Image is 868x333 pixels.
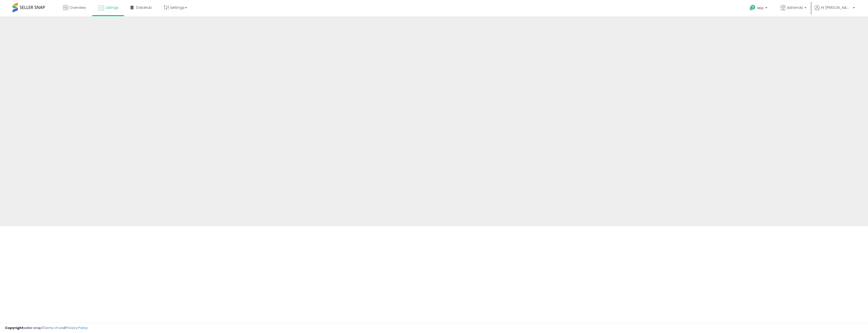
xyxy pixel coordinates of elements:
a: Hi [PERSON_NAME] [815,5,855,16]
span: Overview [69,5,86,10]
span: Help [757,6,764,10]
i: Get Help [749,5,756,11]
a: Help [746,1,772,16]
span: Hi [PERSON_NAME] [821,5,851,10]
span: Listings [105,5,119,10]
span: DataHub [136,5,152,10]
span: Astrends [787,5,803,10]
